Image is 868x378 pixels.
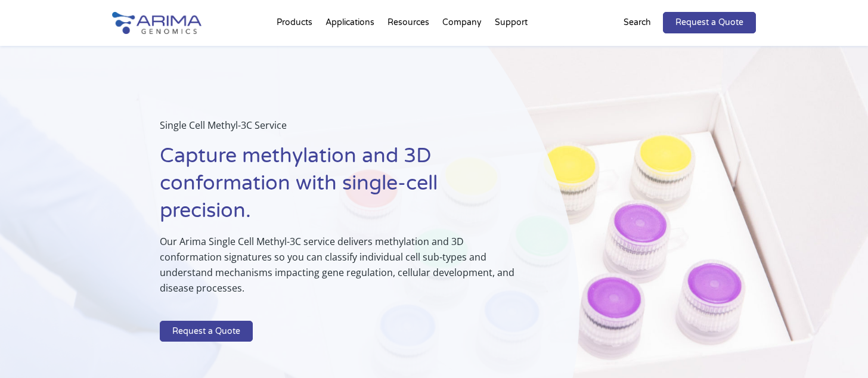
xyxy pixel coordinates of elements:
[160,142,520,234] h1: Capture methylation and 3D conformation with single-cell precision.
[663,12,756,33] a: Request a Quote
[624,15,651,30] p: Search
[160,234,520,305] p: Our Arima Single Cell Methyl-3C service delivers methylation and 3D conformation signatures so yo...
[112,12,201,34] img: Arima-Genomics-logo
[160,117,520,142] p: Single Cell Methyl-3C Service
[160,321,253,342] a: Request a Quote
